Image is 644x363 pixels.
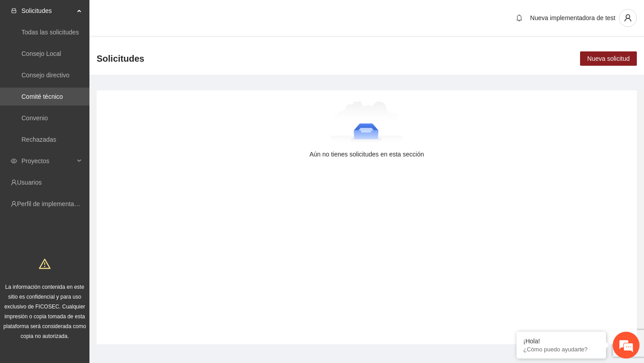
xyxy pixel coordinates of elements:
button: user [619,9,637,27]
div: ¡Hola! [523,338,599,345]
span: eye [11,158,17,164]
button: Nueva solicitud [580,51,637,66]
span: Estamos en línea. [52,119,123,210]
a: Convenio [21,114,48,122]
button: bell [512,11,526,25]
span: Nueva solicitud [587,54,630,63]
a: Comité técnico [21,93,63,100]
span: Solicitudes [97,51,144,66]
span: Nueva implementadora de test [530,14,615,21]
span: warning [39,258,51,270]
a: Usuarios [17,179,42,186]
span: bell [513,14,526,21]
span: Solicitudes [21,2,74,20]
span: Proyectos [21,152,74,170]
span: inbox [11,8,17,14]
span: user [619,14,636,22]
img: Aún no tienes solicitudes en esta sección [330,101,403,146]
a: Rechazadas [21,136,56,143]
div: Chatee con nosotros ahora [47,46,150,57]
div: Minimizar ventana de chat en vivo [147,4,168,26]
a: Consejo Local [21,50,61,57]
a: Todas las solicitudes [21,29,79,36]
p: ¿Cómo puedo ayudarte? [523,346,599,353]
span: La información contenida en este sitio es confidencial y para uso exclusivo de FICOSEC. Cualquier... [4,284,86,339]
a: Perfil de implementadora [17,200,87,207]
a: Consejo directivo [21,72,69,79]
textarea: Escriba su mensaje y pulse “Intro” [4,244,170,275]
div: Aún no tienes solicitudes en esta sección [111,149,623,159]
